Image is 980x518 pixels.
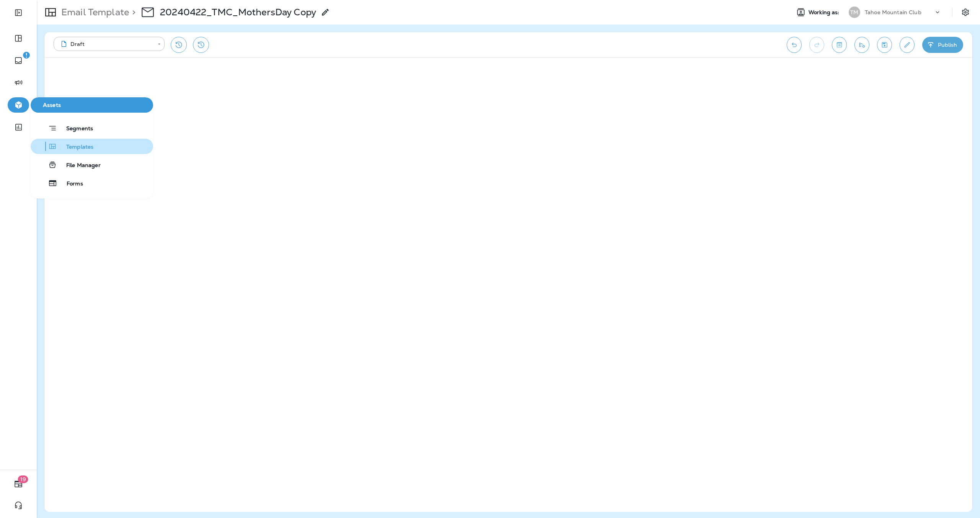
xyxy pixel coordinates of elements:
button: Send test email [854,37,869,53]
p: Email Template [58,7,129,18]
p: 20240422_TMC_MothersDay Copy [160,7,316,18]
button: View Changelog [193,37,209,53]
button: Forms [31,175,153,191]
button: Templates [31,139,153,154]
button: Restore from previous version [171,37,187,53]
span: Forms [57,180,83,188]
span: File Manager [57,162,101,169]
span: Assets [34,102,150,108]
span: Templates [57,144,93,151]
button: Publish [922,37,963,53]
button: Undo [787,37,802,53]
p: Tahoe Mountain Club [865,9,921,15]
button: Segments [31,120,153,136]
button: Assets [31,97,153,113]
p: > [129,7,136,18]
button: Edit details [900,37,915,53]
div: TM [849,7,860,18]
button: Settings [959,5,972,19]
span: Working as: [808,9,841,16]
button: Toggle preview [832,37,847,53]
button: Expand Sidebar [8,5,29,20]
span: Segments [57,125,93,133]
span: 19 [18,475,28,483]
button: File Manager [31,157,153,172]
button: Save [877,37,892,53]
div: Draft [59,40,152,48]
